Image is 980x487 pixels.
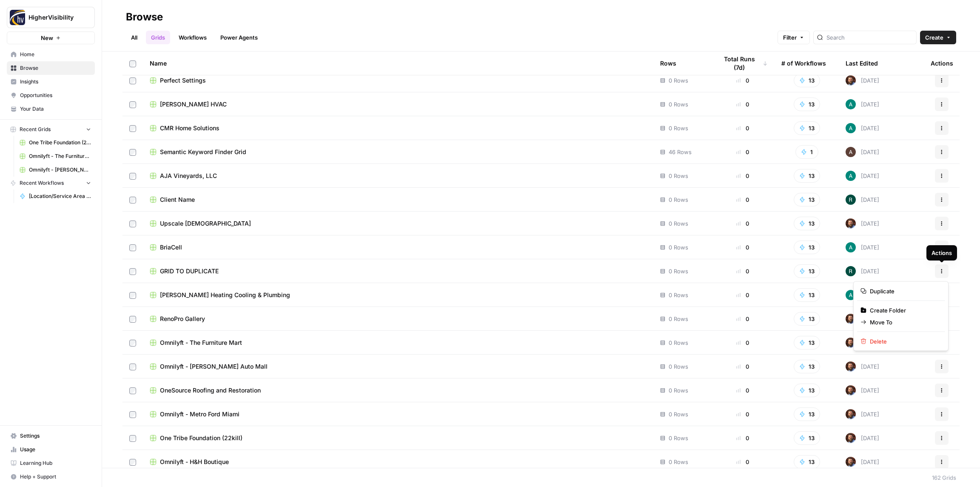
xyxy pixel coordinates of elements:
[718,362,768,371] div: 0
[846,171,879,181] div: [DATE]
[718,386,768,395] div: 0
[846,409,879,419] div: [DATE]
[669,458,688,466] span: 0 Rows
[7,429,95,443] a: Settings
[150,362,647,371] a: Omnilyft - [PERSON_NAME] Auto Mall
[20,126,51,133] span: Recent Grids
[846,147,856,157] img: wtbmvrjo3qvncyiyitl6zoukl9gz
[669,362,688,371] span: 0 Rows
[846,338,856,348] img: h9dm3wpin47hlkja9an51iucovnc
[846,171,856,181] img: 62jjqr7awqq1wg0kgnt25cb53p6h
[7,32,95,44] button: New
[669,219,688,228] span: 0 Rows
[160,458,229,466] span: Omnilyft - H&H Boutique
[846,361,879,372] div: [DATE]
[846,123,879,133] div: [DATE]
[794,97,820,111] button: 13
[826,33,913,42] input: Search
[29,152,91,160] span: Omnilyft - The Furniture Mart
[794,241,820,254] button: 13
[794,407,820,421] button: 13
[7,61,95,75] a: Browse
[126,10,163,24] div: Browse
[718,410,768,418] div: 0
[669,195,688,204] span: 0 Rows
[794,312,820,326] button: 13
[20,459,91,467] span: Learning Hub
[7,102,95,116] a: Your Data
[718,124,768,132] div: 0
[794,217,820,230] button: 13
[718,76,768,85] div: 0
[20,92,91,99] span: Opportunities
[718,172,768,180] div: 0
[846,314,879,324] div: [DATE]
[160,386,261,395] span: OneSource Roofing and Restoration
[150,410,647,418] a: Omnilyft - Metro Ford Miami
[160,267,219,275] span: GRID TO DUPLICATE
[846,409,856,419] img: h9dm3wpin47hlkja9an51iucovnc
[150,458,647,466] a: Omnilyft - H&H Boutique
[794,264,820,278] button: 13
[794,336,820,349] button: 13
[20,446,91,453] span: Usage
[7,48,95,61] a: Home
[795,145,818,159] button: 1
[846,385,879,395] div: [DATE]
[846,75,879,86] div: [DATE]
[870,306,938,315] span: Create Folder
[925,33,943,42] span: Create
[160,76,206,85] span: Perfect Settings
[794,169,820,183] button: 13
[846,266,879,276] div: [DATE]
[794,384,820,397] button: 13
[10,10,25,25] img: HigherVisibility Logo
[660,52,676,75] div: Rows
[20,51,91,58] span: Home
[669,386,688,395] span: 0 Rows
[794,74,820,87] button: 13
[846,99,856,109] img: 62jjqr7awqq1wg0kgnt25cb53p6h
[718,315,768,323] div: 0
[20,78,91,86] span: Insights
[846,290,856,300] img: 62jjqr7awqq1wg0kgnt25cb53p6h
[794,288,820,302] button: 13
[150,338,647,347] a: Omnilyft - The Furniture Mart
[150,76,647,85] a: Perfect Settings
[150,195,647,204] a: Client Name
[870,287,938,295] span: Duplicate
[29,139,91,146] span: One Tribe Foundation (22kill)
[160,124,219,132] span: CMR Home Solutions
[16,136,95,149] a: One Tribe Foundation (22kill)
[7,177,95,189] button: Recent Workflows
[846,338,879,348] div: [DATE]
[7,7,95,28] button: Workspace: HigherVisibility
[7,75,95,89] a: Insights
[160,315,205,323] span: RenoPro Gallery
[846,266,856,276] img: wzqv5aa18vwnn3kdzjmhxjainaca
[160,195,195,204] span: Client Name
[932,473,956,482] div: 162 Grids
[28,13,80,22] span: HigherVisibility
[20,105,91,113] span: Your Data
[150,52,647,75] div: Name
[16,189,95,203] a: [Location/Service Area Page] Content Brief to Service Page
[794,360,820,373] button: 13
[846,457,856,467] img: h9dm3wpin47hlkja9an51iucovnc
[7,443,95,456] a: Usage
[150,100,647,109] a: [PERSON_NAME] HVAC
[174,31,212,44] a: Workflows
[215,31,263,44] a: Power Agents
[669,434,688,442] span: 0 Rows
[846,314,856,324] img: h9dm3wpin47hlkja9an51iucovnc
[846,361,856,372] img: h9dm3wpin47hlkja9an51iucovnc
[160,410,239,418] span: Omnilyft - Metro Ford Miami
[794,121,820,135] button: 13
[783,33,797,42] span: Filter
[29,166,91,174] span: Omnilyft - [PERSON_NAME] Auto Mall
[160,291,290,299] span: [PERSON_NAME] Heating Cooling & Plumbing
[718,267,768,275] div: 0
[669,124,688,132] span: 0 Rows
[846,123,856,133] img: 62jjqr7awqq1wg0kgnt25cb53p6h
[718,100,768,109] div: 0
